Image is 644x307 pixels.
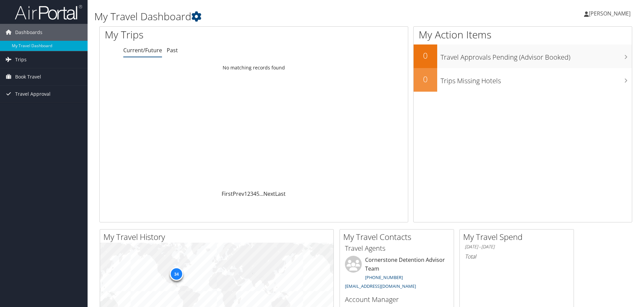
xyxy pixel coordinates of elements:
h1: My Trips [105,28,275,42]
a: Current/Future [123,47,162,54]
a: 4 [253,190,256,197]
a: [PHONE_NUMBER] [365,274,403,280]
a: Last [275,190,286,197]
h2: 0 [414,50,437,61]
span: Dashboards [15,24,42,41]
span: Trips [15,51,27,68]
span: Book Travel [15,68,41,85]
a: 0Trips Missing Hotels [414,68,632,92]
a: Next [263,190,275,197]
h2: My Travel Contacts [343,231,454,243]
a: 1 [244,190,247,197]
li: Cornerstone Detention Advisor Team [342,256,452,292]
h6: [DATE] - [DATE] [465,244,569,250]
h6: Total [465,253,569,260]
div: 34 [169,267,183,281]
h2: My Travel Spend [463,231,574,243]
h3: Account Manager [345,295,449,304]
span: [PERSON_NAME] [589,10,631,17]
span: … [259,190,263,197]
a: [EMAIL_ADDRESS][DOMAIN_NAME] [345,283,416,289]
h3: Travel Approvals Pending (Advisor Booked) [441,49,632,62]
a: 2 [247,190,250,197]
h3: Trips Missing Hotels [441,73,632,86]
a: 3 [250,190,253,197]
h2: 0 [414,73,437,85]
td: No matching records found [100,62,408,74]
h3: Travel Agents [345,244,449,253]
img: airportal-logo.png [15,4,82,20]
a: Past [167,47,178,54]
h2: My Travel History [103,231,333,243]
a: 0Travel Approvals Pending (Advisor Booked) [414,44,632,68]
a: Prev [233,190,244,197]
span: Travel Approval [15,86,51,102]
h1: My Action Items [414,28,632,42]
a: 5 [256,190,259,197]
h1: My Travel Dashboard [94,9,456,24]
a: [PERSON_NAME] [584,3,637,24]
a: First [222,190,233,197]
